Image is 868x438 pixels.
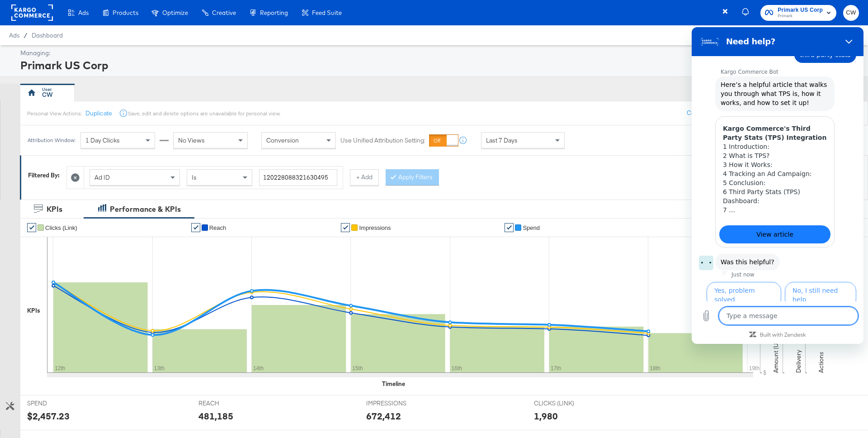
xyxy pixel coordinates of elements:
a: ✔ [505,223,514,232]
span: Impressions [359,224,391,231]
span: / [19,32,32,39]
button: CW [843,5,859,21]
span: No Views [178,136,205,144]
span: REACH [198,399,266,408]
span: Primark [778,13,823,20]
text: Delivery [794,350,802,373]
span: SPEND [27,399,95,408]
button: + Add [350,169,379,186]
div: Timeline [382,380,405,388]
span: Optimize [162,9,188,16]
div: Save, edit and delete options are unavailable for personal view. [128,110,280,117]
span: Last 7 Days [486,136,518,144]
div: 1,980 [534,409,558,423]
div: 672,412 [366,409,401,423]
span: CW [847,8,855,18]
span: Reporting [260,9,288,16]
span: Reach [209,224,226,231]
div: Primark US Corp [20,57,857,73]
span: Ad ID [94,173,110,181]
span: Spend [523,224,540,231]
text: Amount (USD) [772,333,780,373]
iframe: Messaging window [692,27,863,344]
input: Enter a search term [259,169,337,186]
span: IMPRESSIONS [366,399,434,408]
div: Attribution Window: [27,137,76,143]
div: $2,457.23 [27,409,70,423]
span: Feed Suite [312,9,342,16]
span: 1 Day Clicks [85,136,120,144]
a: ✔ [341,223,350,232]
span: CLICKS (LINK) [534,399,602,408]
label: Use Unified Attribution Setting: [340,136,425,145]
span: Primark US Corp [778,5,823,15]
span: Conversion [266,136,299,144]
a: ✔ [191,223,200,232]
a: Dashboard [32,32,63,39]
div: CW [42,90,53,99]
a: ✔ [27,223,36,232]
span: Creative [212,9,236,16]
div: Managing: [20,49,857,57]
span: Clicks (Link) [45,224,77,231]
button: Duplicate [85,109,112,118]
div: Personal View Actions: [27,110,82,117]
span: Ads [78,9,89,16]
div: Filtered By: [28,171,60,180]
span: Products [113,9,138,16]
span: Ads [9,32,19,39]
button: Configure Pacing [680,105,741,121]
div: Performance & KPIs [110,204,181,214]
button: Primark US CorpPrimark [760,5,836,21]
div: KPIs [27,306,40,315]
div: 481,185 [198,409,233,423]
div: KPIs [47,204,62,214]
span: Is [192,173,197,181]
text: Actions [817,352,825,373]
